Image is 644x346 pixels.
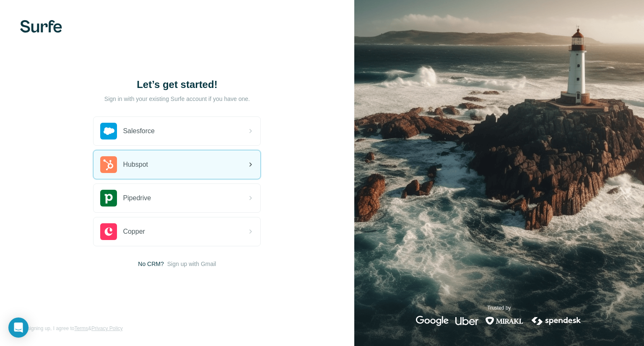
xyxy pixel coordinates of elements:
p: Sign in with your existing Surfe account if you have one. [104,95,250,103]
img: uber's logo [455,316,478,326]
p: Trusted by [487,304,511,312]
div: Open Intercom Messenger [8,318,29,338]
img: salesforce's logo [100,123,117,139]
span: Salesforce [123,126,155,136]
img: Surfe's logo [20,20,62,33]
img: hubspot's logo [100,156,117,173]
span: Pipedrive [123,193,151,203]
span: Copper [123,227,145,237]
img: spendesk's logo [530,316,582,326]
img: copper's logo [100,223,117,240]
a: Terms [74,325,88,331]
h1: Let’s get started! [93,78,261,91]
span: No CRM? [138,260,164,268]
img: pipedrive's logo [100,190,117,207]
img: mirakl's logo [485,316,524,326]
span: By signing up, I agree to & [20,325,123,332]
span: Hubspot [123,160,148,170]
a: Privacy Policy [91,325,123,331]
img: google's logo [416,316,449,326]
button: Sign up with Gmail [167,260,216,268]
